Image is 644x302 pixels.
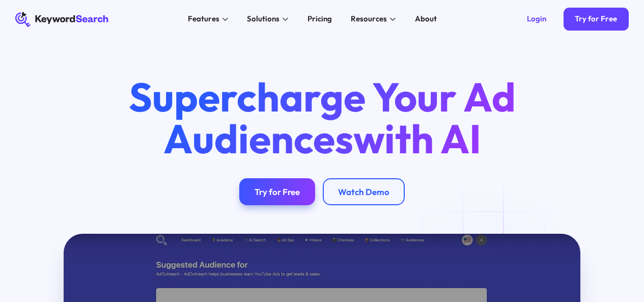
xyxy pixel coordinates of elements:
[338,186,389,197] div: Watch Demo
[255,186,300,197] div: Try for Free
[351,13,387,25] div: Resources
[302,12,338,27] a: Pricing
[527,14,546,24] div: Login
[415,13,437,25] div: About
[575,14,617,24] div: Try for Free
[409,12,443,27] a: About
[188,13,219,25] div: Features
[111,76,532,159] h1: Supercharge Your Ad Audiences
[516,8,558,31] a: Login
[247,13,279,25] div: Solutions
[239,178,315,205] a: Try for Free
[307,13,332,25] div: Pricing
[353,113,481,164] span: with AI
[564,8,629,31] a: Try for Free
